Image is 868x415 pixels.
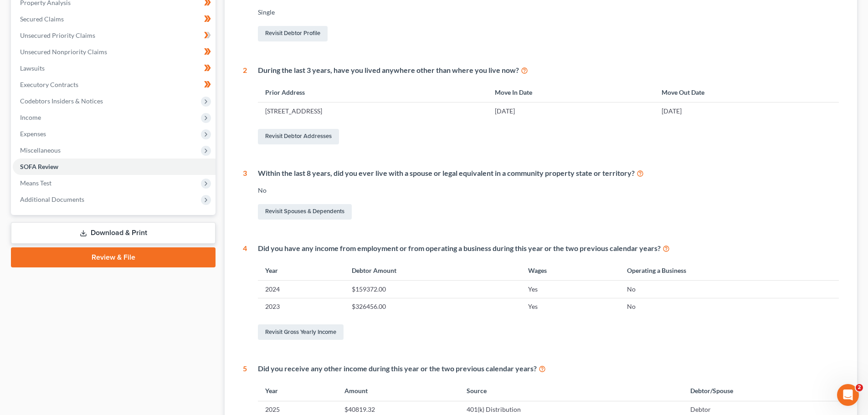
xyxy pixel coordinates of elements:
span: Secured Claims [20,15,64,23]
td: 2024 [258,281,344,298]
th: Debtor/Spouse [683,381,839,401]
a: Revisit Gross Yearly Income [258,324,344,340]
span: 2 [856,384,863,391]
div: Did you receive any other income during this year or the two previous calendar years? [258,364,839,374]
div: 4 [243,243,247,342]
span: Executory Contracts [20,81,78,88]
div: 3 [243,168,247,221]
iframe: Intercom live chat [837,384,859,406]
span: Lawsuits [20,64,45,72]
td: No [620,298,839,315]
a: Revisit Debtor Addresses [258,129,339,144]
div: Did you have any income from employment or from operating a business during this year or the two ... [258,243,839,254]
a: Secured Claims [13,11,216,27]
div: 2 [243,65,247,146]
span: Expenses [20,130,46,138]
th: Move Out Date [654,82,839,102]
span: Means Test [20,179,51,187]
span: Unsecured Nonpriority Claims [20,48,107,56]
td: 2023 [258,298,344,315]
a: Download & Print [11,222,216,244]
a: Executory Contracts [13,77,216,93]
div: During the last 3 years, have you lived anywhere other than where you live now? [258,65,839,76]
td: [DATE] [654,102,839,120]
td: Yes [521,298,620,315]
span: Unsecured Priority Claims [20,31,95,39]
span: Additional Documents [20,195,84,203]
a: Review & File [11,247,216,267]
span: SOFA Review [20,163,58,170]
span: Codebtors Insiders & Notices [20,97,103,105]
th: Debtor Amount [344,261,520,280]
div: Single [258,8,839,17]
a: Revisit Debtor Profile [258,26,328,41]
span: Income [20,113,41,121]
th: Operating a Business [620,261,839,280]
div: No [258,186,839,195]
td: No [620,281,839,298]
td: Yes [521,281,620,298]
a: Unsecured Priority Claims [13,27,216,44]
th: Year [258,261,344,280]
span: Miscellaneous [20,146,61,154]
th: Source [459,381,683,401]
td: [DATE] [488,102,654,120]
th: Amount [337,381,460,401]
th: Move In Date [488,82,654,102]
td: $326456.00 [344,298,520,315]
th: Wages [521,261,620,280]
div: Within the last 8 years, did you ever live with a spouse or legal equivalent in a community prope... [258,168,839,179]
a: Unsecured Nonpriority Claims [13,44,216,60]
td: [STREET_ADDRESS] [258,102,488,120]
a: SOFA Review [13,159,216,175]
th: Prior Address [258,82,488,102]
a: Lawsuits [13,60,216,77]
th: Year [258,381,337,401]
a: Revisit Spouses & Dependents [258,204,352,220]
td: $159372.00 [344,281,520,298]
